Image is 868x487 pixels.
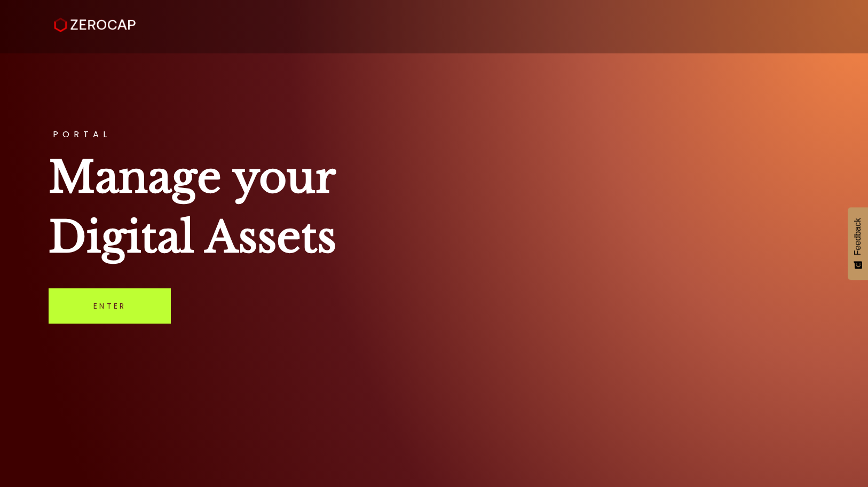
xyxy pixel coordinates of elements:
[49,288,171,324] a: Enter
[848,207,868,280] button: Feedback - Show survey
[853,218,863,255] span: Feedback
[54,18,136,33] img: ZeroCap
[49,147,819,267] h1: Manage your Digital Assets
[49,130,819,139] h3: PORTAL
